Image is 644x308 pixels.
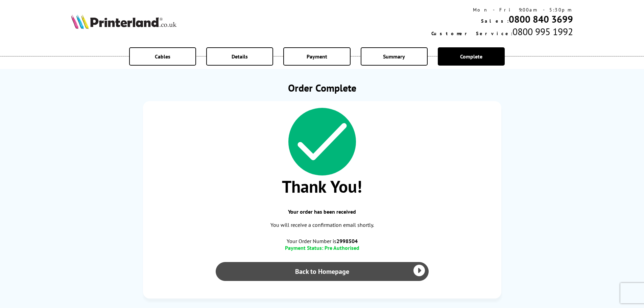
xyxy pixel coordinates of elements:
[216,262,429,281] a: Back to Homepage
[150,238,495,244] span: Your Order Number is
[512,25,573,38] span: 0800 995 1992
[325,244,359,251] span: Pre Authorised
[383,53,405,60] span: Summary
[481,18,509,24] span: Sales:
[285,244,323,251] span: Payment Status:
[336,238,358,244] b: 2998504
[232,53,248,60] span: Details
[431,7,573,13] div: Mon - Fri 9:00am - 5:30pm
[155,53,170,60] span: Cables
[431,30,512,37] span: Customer Service:
[71,14,176,29] img: Printerland Logo
[150,175,495,197] span: Thank You!
[307,53,327,60] span: Payment
[150,220,495,230] p: You will receive a confirmation email shortly.
[509,13,573,25] a: 0800 840 3699
[150,208,495,215] span: Your order has been received
[460,53,482,60] span: Complete
[143,81,501,94] h1: Order Complete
